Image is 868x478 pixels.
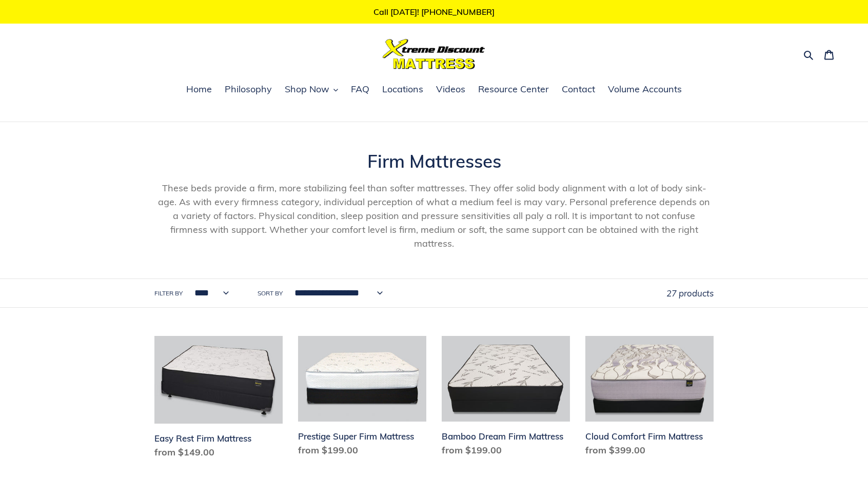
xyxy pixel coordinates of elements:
[225,83,272,95] span: Philosophy
[585,336,714,461] a: Cloud Comfort Firm Mattress
[436,83,465,95] span: Videos
[666,288,714,298] span: 27 products
[154,336,283,463] a: Easy Rest Firm Mattress
[557,82,600,97] a: Contact
[442,336,570,461] a: Bamboo Dream Firm Mattress
[298,336,426,461] a: Prestige Super Firm Mattress
[473,82,554,97] a: Resource Center
[220,82,277,97] a: Philosophy
[603,82,687,97] a: Volume Accounts
[377,82,428,97] a: Locations
[181,82,217,97] a: Home
[478,83,549,95] span: Resource Center
[383,39,485,69] img: Xtreme Discount Mattress
[280,82,343,97] button: Shop Now
[431,82,470,97] a: Videos
[367,150,501,172] span: Firm Mattresses
[258,289,283,298] label: Sort by
[186,83,212,95] span: Home
[351,83,369,95] span: FAQ
[382,83,423,95] span: Locations
[154,289,183,298] label: Filter by
[346,82,374,97] a: FAQ
[562,83,595,95] span: Contact
[158,182,710,249] span: These beds provide a firm, more stabilizing feel than softer mattresses. They offer solid body al...
[285,83,329,95] span: Shop Now
[608,83,682,95] span: Volume Accounts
